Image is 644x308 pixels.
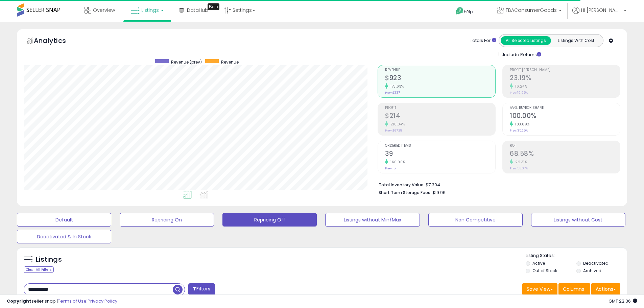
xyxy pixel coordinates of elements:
[385,128,402,133] small: Prev: $67.28
[428,213,523,227] button: Non Competitive
[187,7,208,14] span: DataHub
[385,68,495,72] span: Revenue
[532,268,557,274] label: Out of Stock
[120,213,214,227] button: Repricing On
[510,144,620,148] span: ROI
[510,150,620,159] h2: 68.58%
[379,180,615,188] li: $7,304
[450,2,486,22] a: Help
[558,283,590,295] button: Columns
[36,255,62,264] h5: Listings
[385,106,495,110] span: Profit
[510,68,620,72] span: Profit [PERSON_NAME]
[17,230,111,243] button: Deactivated & In Stock
[208,3,219,10] div: Tooltip anchor
[385,166,396,170] small: Prev: 15
[221,59,239,65] span: Revenue
[7,298,117,305] div: seller snap | |
[385,112,495,121] h2: $214
[464,9,473,15] span: Help
[188,283,215,295] button: Filters
[171,59,202,65] span: Revenue (prev)
[385,91,400,95] small: Prev: $337
[532,260,545,266] label: Active
[583,268,601,274] label: Archived
[513,84,527,89] small: 16.24%
[7,298,31,304] strong: Copyright
[510,128,528,133] small: Prev: 35.25%
[609,298,637,304] span: 2025-10-12 22:36 GMT
[551,36,601,45] button: Listings With Cost
[510,106,620,110] span: Avg. Buybox Share
[24,266,54,273] div: Clear All Filters
[432,189,446,196] span: $19.96
[141,7,159,14] span: Listings
[510,74,620,83] h2: 23.19%
[506,7,557,14] span: FBAConsumerGoods
[93,7,115,14] span: Overview
[494,50,549,58] div: Include Returns
[501,36,551,45] button: All Selected Listings
[513,160,527,165] small: 22.31%
[385,144,495,148] span: Ordered Items
[470,38,496,44] div: Totals For
[58,298,87,304] a: Terms of Use
[526,253,627,259] p: Listing States:
[388,160,405,165] small: 160.00%
[531,213,625,227] button: Listings without Cost
[88,298,117,304] a: Privacy Policy
[388,122,405,127] small: 218.04%
[591,283,620,295] button: Actions
[379,182,425,188] b: Total Inventory Value:
[581,7,622,14] span: Hi [PERSON_NAME]
[513,122,530,127] small: 183.69%
[510,91,528,95] small: Prev: 19.95%
[388,84,404,89] small: 173.63%
[510,166,528,170] small: Prev: 56.07%
[572,7,626,22] a: Hi [PERSON_NAME]
[583,260,609,266] label: Deactivated
[17,213,111,227] button: Default
[510,112,620,121] h2: 100.00%
[385,150,495,159] h2: 39
[455,7,464,15] i: Get Help
[325,213,420,227] button: Listings without Min/Max
[563,286,584,292] span: Columns
[34,36,79,47] h5: Analytics
[522,283,557,295] button: Save View
[379,190,431,195] b: Short Term Storage Fees:
[385,74,495,83] h2: $923
[222,213,317,227] button: Repricing Off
